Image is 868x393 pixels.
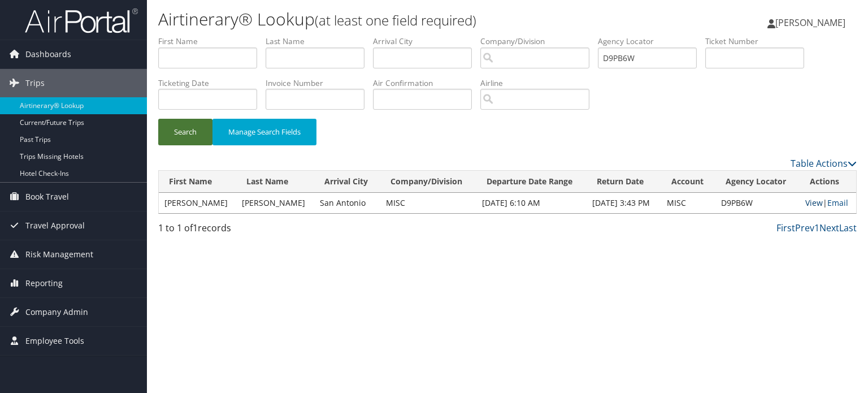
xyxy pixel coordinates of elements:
[236,171,314,193] th: Last Name: activate to sort column ascending
[158,119,212,145] button: Search
[25,183,69,211] span: Book Travel
[25,240,93,269] span: Risk Management
[715,193,800,213] td: D9PB6W
[158,7,624,31] h1: Airtinerary® Lookup
[827,197,848,208] a: Email
[480,77,598,89] label: Airline
[705,36,813,47] label: Ticket Number
[25,69,45,97] span: Trips
[373,77,480,89] label: Air Confirmation
[795,222,814,234] a: Prev
[158,36,266,47] label: First Name
[159,171,236,193] th: First Name: activate to sort column ascending
[373,36,480,47] label: Arrival City
[380,193,476,213] td: MISC
[266,77,373,89] label: Invoice Number
[767,6,857,40] a: [PERSON_NAME]
[158,221,320,240] div: 1 to 1 of records
[315,11,476,29] small: (at least one field required)
[25,298,88,326] span: Company Admin
[775,16,845,29] span: [PERSON_NAME]
[476,171,587,193] th: Departure Date Range: activate to sort column ascending
[814,222,819,234] a: 1
[661,171,716,193] th: Account: activate to sort column ascending
[314,171,381,193] th: Arrival City: activate to sort column ascending
[266,36,373,47] label: Last Name
[839,222,857,234] a: Last
[25,40,71,68] span: Dashboards
[800,171,856,193] th: Actions
[236,193,314,213] td: [PERSON_NAME]
[476,193,587,213] td: [DATE] 6:10 AM
[193,222,198,234] span: 1
[776,222,795,234] a: First
[314,193,381,213] td: San Antonio
[158,77,266,89] label: Ticketing Date
[805,197,823,208] a: View
[25,7,138,34] img: airportal-logo.png
[25,269,63,297] span: Reporting
[819,222,839,234] a: Next
[587,193,661,213] td: [DATE] 3:43 PM
[598,36,705,47] label: Agency Locator
[587,171,661,193] th: Return Date: activate to sort column ascending
[212,119,316,145] button: Manage Search Fields
[715,171,800,193] th: Agency Locator: activate to sort column ascending
[25,211,85,240] span: Travel Approval
[791,157,857,170] a: Table Actions
[380,171,476,193] th: Company/Division
[800,193,856,213] td: |
[661,193,716,213] td: MISC
[480,36,598,47] label: Company/Division
[25,327,84,355] span: Employee Tools
[159,193,236,213] td: [PERSON_NAME]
